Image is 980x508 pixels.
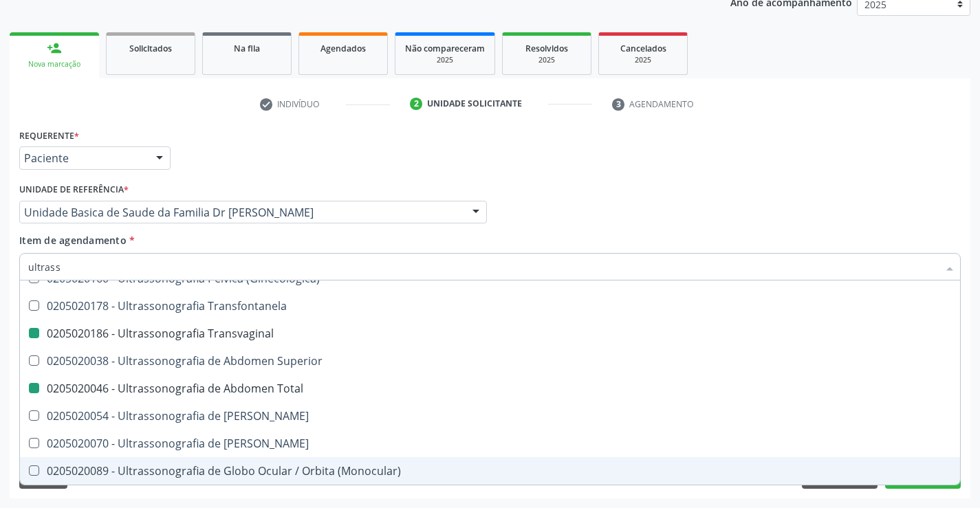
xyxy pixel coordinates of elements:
span: Item de agendamento [19,234,127,247]
div: 0205020089 - Ultrassonografia de Globo Ocular / Orbita (Monocular) [28,465,952,476]
span: Cancelados [620,43,666,54]
span: Agendados [320,43,366,54]
span: Não compareceram [405,43,485,54]
div: 0205020186 - Ultrassonografia Transvaginal [28,328,952,339]
div: 0205020046 - Ultrassonografia de Abdomen Total [28,383,952,394]
label: Unidade de referência [19,179,129,201]
div: 2025 [609,55,677,65]
label: Requerente [19,125,79,146]
input: Buscar por procedimentos [28,253,938,280]
span: Unidade Basica de Saude da Familia Dr [PERSON_NAME] [24,206,459,219]
div: 0205020070 - Ultrassonografia de [PERSON_NAME] [28,438,952,449]
div: 2 [410,98,422,110]
div: 0205020178 - Ultrassonografia Transfontanela [28,300,952,311]
div: 0205020038 - Ultrassonografia de Abdomen Superior [28,355,952,366]
span: Na fila [234,43,260,54]
div: 2025 [405,55,485,65]
div: person_add [47,41,62,56]
span: Solicitados [129,43,172,54]
div: Unidade solicitante [427,98,522,110]
span: Paciente [24,151,142,165]
span: Resolvidos [525,43,568,54]
div: Nova marcação [19,59,89,69]
div: 2025 [512,55,581,65]
div: 0205020054 - Ultrassonografia de [PERSON_NAME] [28,410,952,421]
